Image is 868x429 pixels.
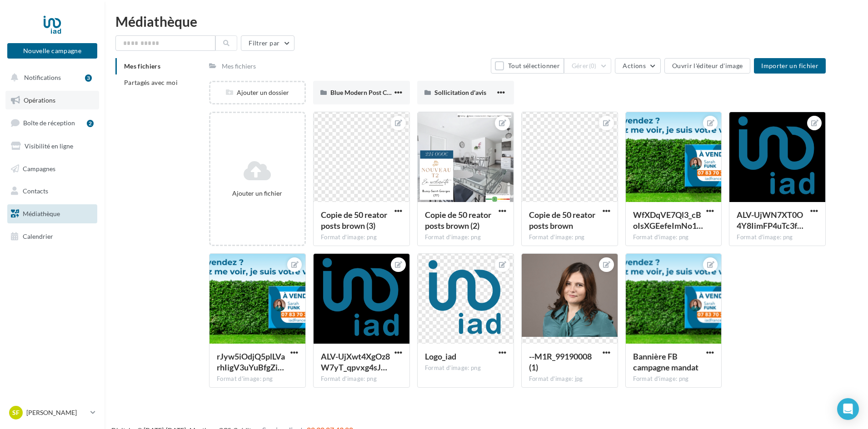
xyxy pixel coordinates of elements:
[115,15,857,28] div: Médiathèque
[589,62,597,69] span: (0)
[217,351,285,372] span: rJyw5iOdjQ5plLVarhIigV3uYuBfgZi4FilxlcHpAl2N9Dd69RfhQ3xHRXlMfDyUs-dVZliuofjokYQ=s0
[7,404,97,421] a: SF [PERSON_NAME]
[425,210,491,231] span: Copie de 50 reator posts brown (2)
[5,204,99,223] a: Médiathèque
[615,58,660,74] button: Actions
[23,119,75,127] span: Boîte de réception
[633,375,714,383] div: Format d'image: png
[491,58,564,74] button: Tout sélectionner
[124,79,178,86] span: Partagés avec moi
[5,227,99,246] a: Calendrier
[529,375,610,383] div: Format d'image: jpg
[5,159,99,178] a: Campagnes
[664,58,750,74] button: Ouvrir l'éditeur d'image
[425,233,506,242] div: Format d'image: png
[321,351,390,372] span: ALV-UjXwt4XgOz8W7yT_qpvxg4sJnw5TH3-I1OncE6r18k4v8fL3jQ
[23,187,48,195] span: Contacts
[425,351,456,361] span: Logo_iad
[529,351,592,372] span: --M1R_99190008 (1)
[633,351,698,372] span: Bannière FB campagne mandat
[7,43,97,59] button: Nouvelle campagne
[85,74,92,82] div: 3
[26,408,87,417] p: [PERSON_NAME]
[241,35,294,51] button: Filtrer par
[564,58,612,74] button: Gérer(0)
[737,233,818,242] div: Format d'image: png
[434,89,486,96] span: Sollicitation d'avis
[623,62,645,69] span: Actions
[330,89,473,96] span: Blue Modern Post Carousel Tips LinkedIn Carousel
[23,210,60,217] span: Médiathèque
[5,182,99,201] a: Contacts
[124,62,160,70] span: Mes fichiers
[24,74,61,81] span: Notifications
[5,113,99,133] a: Boîte de réception2
[737,210,803,231] span: ALV-UjWN7XT0O4Y8IimFP4uTc3fA1aHQIoBeCmOgslDWAVwzwz7Tig
[529,210,595,231] span: Copie de 50 reator posts brown
[217,375,298,383] div: Format d'image: png
[210,88,304,97] div: Ajouter un dossier
[5,68,95,87] button: Notifications 3
[425,364,506,372] div: Format d'image: png
[12,408,20,417] span: SF
[761,62,818,69] span: Importer un fichier
[321,375,402,383] div: Format d'image: png
[837,398,859,420] div: Open Intercom Messenger
[5,137,99,156] a: Visibilité en ligne
[222,62,256,71] div: Mes fichiers
[321,210,387,231] span: Copie de 50 reator posts brown (3)
[5,91,99,110] a: Opérations
[754,58,826,74] button: Importer un fichier
[87,120,94,127] div: 2
[529,233,610,242] div: Format d'image: png
[321,233,402,242] div: Format d'image: png
[24,96,55,104] span: Opérations
[633,210,703,231] span: WfXDqVE7Ql3_cBoIsXGEefeImNo1lTpUlQbpI1-9ZZHo8JztE2QvGoqKMWkYIQfRjiJBsq1F1KsuwQc=s0
[633,233,714,242] div: Format d'image: png
[214,189,301,198] div: Ajouter un fichier
[23,232,53,240] span: Calendrier
[25,142,73,150] span: Visibilité en ligne
[23,164,55,172] span: Campagnes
